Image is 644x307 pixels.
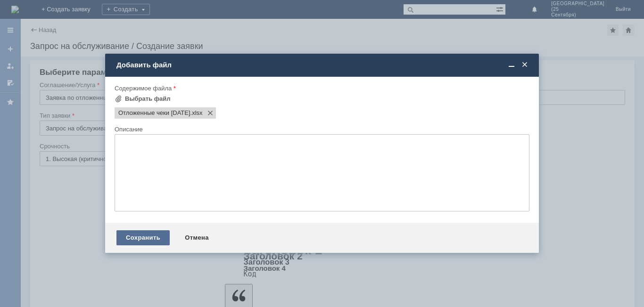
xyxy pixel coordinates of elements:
[520,61,529,69] span: Закрыть
[118,109,190,117] span: Отложенные чеки 29.09.25.xlsx
[115,85,528,91] div: Содержимое файла
[125,95,171,103] div: Выбрать файл
[4,4,138,19] div: Добрый вечер! Прошу удалить отложенные чеки во вложении.
[507,61,516,69] span: Свернуть (Ctrl + M)
[116,61,529,69] div: Добавить файл
[190,109,203,117] span: Отложенные чеки 29.09.25.xlsx
[115,126,528,132] div: Описание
